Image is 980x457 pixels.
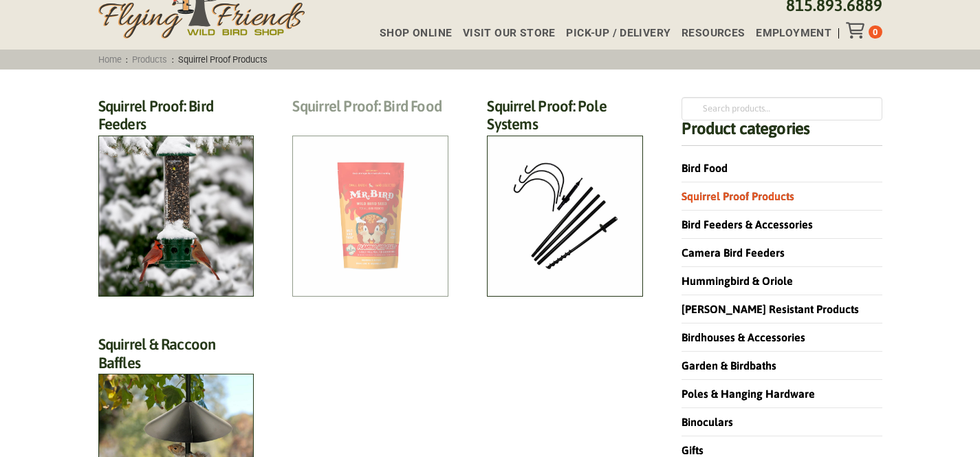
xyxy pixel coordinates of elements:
[682,275,793,287] a: Hummingbird & Oriole
[682,246,785,259] a: Camera Bird Feeders
[846,22,869,39] div: Toggle Off Canvas Content
[682,387,815,400] a: Poles & Hanging Hardware
[292,97,448,123] h2: Squirrel Proof: Bird Food
[682,416,733,428] a: Binoculars
[745,28,831,39] a: Employment
[128,54,172,65] a: Products
[174,54,272,65] span: Squirrel Proof Products
[682,97,882,120] input: Search products…
[487,97,643,141] h2: Squirrel Proof: Pole Systems
[682,303,859,315] a: [PERSON_NAME] Resistant Products
[98,97,254,141] h2: Squirrel Proof: Bird Feeders
[369,28,452,39] a: Shop Online
[98,97,254,297] a: Visit product category Squirrel Proof: Bird Feeders
[452,28,555,39] a: Visit Our Store
[756,28,831,39] span: Employment
[873,27,878,37] span: 0
[94,54,272,65] span: : :
[98,335,254,379] h2: Squirrel & Raccoon Baffles
[682,444,704,456] a: Gifts
[566,28,671,39] span: Pick-up / Delivery
[555,28,671,39] a: Pick-up / Delivery
[380,28,452,39] span: Shop Online
[682,28,745,39] span: Resources
[682,218,813,231] a: Bird Feeders & Accessories
[682,359,776,372] a: Garden & Birdbaths
[682,120,882,146] h4: Product categories
[463,28,556,39] span: Visit Our Store
[292,97,448,297] a: Visit product category Squirrel Proof: Bird Food
[671,28,745,39] a: Resources
[682,190,794,202] a: Squirrel Proof Products
[682,162,728,174] a: Bird Food
[682,331,805,343] a: Birdhouses & Accessories
[487,97,643,297] a: Visit product category Squirrel Proof: Pole Systems
[94,54,126,65] a: Home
